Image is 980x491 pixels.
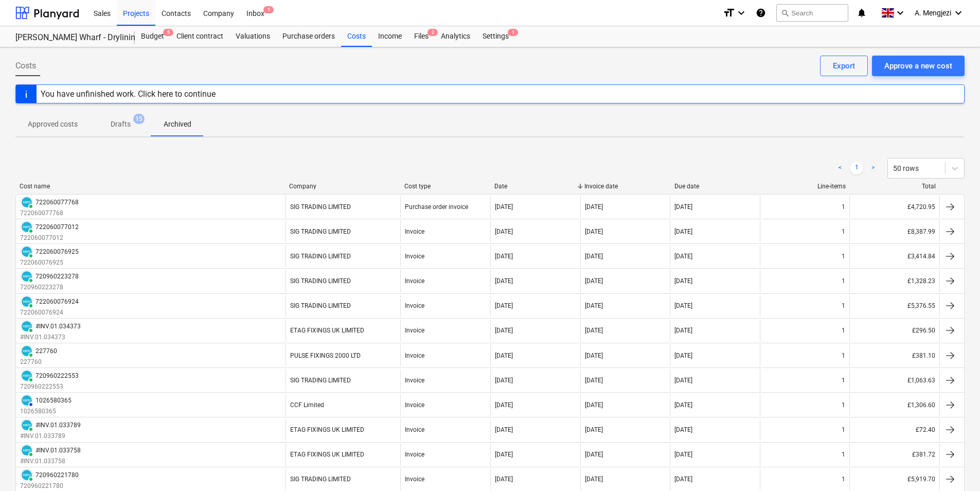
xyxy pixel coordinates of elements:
div: [DATE] [495,476,513,483]
p: Archived [164,119,191,130]
div: Invoice has been synced with Xero and its status is currently PAID [20,270,33,283]
div: SIG TRADING LIMITED [290,277,351,285]
p: 1026580365 [20,407,72,416]
p: #INV.01.033789 [20,432,81,441]
div: [DATE] [585,377,603,384]
div: ETAG FIXINGS UK LIMITED [290,327,364,334]
div: Invoice has been synced with Xero and its status is currently PAID [20,369,33,382]
div: Invoice [405,327,424,334]
div: Purchase order invoice [405,203,468,211]
div: 722060077012 [35,223,79,231]
div: [DATE] [495,253,513,260]
div: Cost type [404,183,486,190]
div: Settings [476,26,515,47]
div: [DATE] [674,476,692,483]
i: keyboard_arrow_down [735,7,747,19]
div: SIG TRADING LIMITED [290,377,351,384]
div: [DATE] [585,203,603,211]
img: xero.svg [22,247,32,257]
a: Purchase orders [276,26,341,47]
div: [DATE] [495,277,513,285]
div: [DATE] [674,228,692,235]
div: #INV.01.033758 [35,447,81,454]
i: keyboard_arrow_down [952,7,965,19]
p: 720960223278 [20,283,79,292]
a: Previous page [834,162,846,174]
div: Invoice has been synced with Xero and its status is currently PAID [20,418,33,432]
a: Page 1 is your current page [850,162,863,174]
div: 1 [842,451,845,458]
img: xero.svg [22,371,32,381]
span: 1 [263,6,274,13]
p: 720960221780 [20,482,79,490]
img: xero.svg [22,321,32,331]
div: SIG TRADING LIMITED [290,302,351,309]
div: Invoice [405,277,424,285]
div: [DATE] [495,203,513,211]
i: format_size [723,7,735,19]
div: £296.50 [849,320,939,342]
div: 1 [842,327,845,334]
img: xero.svg [22,296,32,307]
div: [DATE] [495,426,513,433]
p: 722060076925 [20,258,79,267]
div: Chat Widget [929,442,980,491]
a: Valuations [229,26,276,47]
div: Invoice [405,401,424,409]
div: 1 [842,476,845,483]
div: £1,306.60 [849,394,939,416]
div: £381.10 [849,344,939,366]
a: Income [372,26,408,47]
span: 15 [133,114,145,124]
div: Invoice [405,426,424,433]
div: Invoice has been synced with Xero and its status is currently PAID [20,468,33,482]
p: #INV.01.034373 [20,333,81,342]
div: [DATE] [495,327,513,334]
div: 720960221780 [35,471,79,479]
span: 1 [508,29,518,36]
p: #INV.01.033758 [20,457,81,466]
img: xero.svg [22,395,32,406]
div: Invoice [405,253,424,260]
div: Invoice has been synced with Xero and its status is currently PAID [20,320,33,333]
div: Invoice has been synced with Xero and its status is currently PAID [20,245,33,258]
div: Costs [341,26,372,47]
div: 722060076924 [35,298,79,305]
div: Invoice [405,377,424,384]
span: 2 [427,29,438,36]
div: SIG TRADING LIMITED [290,228,351,235]
div: Invoice has been synced with Xero and its status is currently AUTHORISED [20,394,33,407]
div: [DATE] [495,352,513,359]
div: [DATE] [674,426,692,433]
div: [DATE] [495,302,513,309]
div: PULSE FIXINGS 2000 LTD [290,352,361,359]
i: notifications [857,7,867,19]
div: SIG TRADING LIMITED [290,476,351,483]
span: search [781,9,789,17]
div: [DATE] [495,377,513,384]
div: [DATE] [585,426,603,433]
div: Invoice has been synced with Xero and its status is currently PAID [20,196,33,209]
a: Analytics [435,26,476,47]
div: [DATE] [674,401,692,409]
div: Invoice [405,451,424,458]
p: 722060077768 [20,209,79,218]
p: Drafts [111,119,131,130]
a: Client contract [170,26,229,47]
div: 1026580365 [35,397,72,404]
div: [DATE] [674,277,692,285]
div: [DATE] [585,401,603,409]
div: [DATE] [585,253,603,260]
div: [DATE] [585,451,603,458]
p: 722060077012 [20,234,79,242]
span: Costs [15,60,36,72]
img: xero.svg [22,222,32,232]
div: [DATE] [585,327,603,334]
div: 1 [842,277,845,285]
img: xero.svg [22,470,32,480]
div: ETAG FIXINGS UK LIMITED [290,451,364,458]
div: You have unfinished work. Click here to continue [41,89,216,99]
